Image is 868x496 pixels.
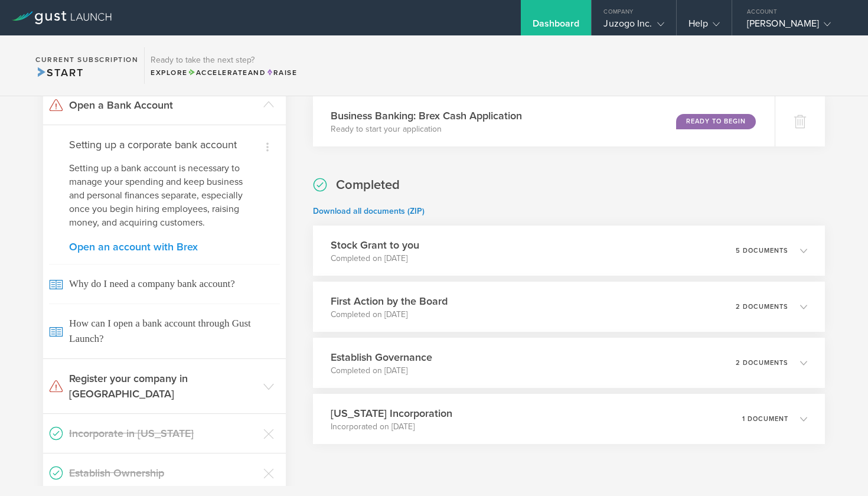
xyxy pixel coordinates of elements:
span: Start [35,66,83,79]
p: 5 documents [736,247,788,254]
span: Raise [266,68,297,77]
div: Juzogo Inc. [603,18,664,35]
p: 1 document [742,416,788,422]
div: Ready to take the next step?ExploreAccelerateandRaise [144,47,303,84]
a: How can I open a bank account through Gust Launch? [43,304,286,358]
div: Help [688,18,720,35]
h3: Business Banking: Brex Cash Application [331,108,522,123]
h3: First Action by the Board [331,293,448,309]
h4: Setting up a corporate bank account [69,137,260,152]
h3: Stock Grant to you [331,237,419,253]
p: Ready to start your application [331,123,522,135]
p: Completed on [DATE] [331,365,432,377]
span: How can I open a bank account through Gust Launch? [49,304,280,358]
p: 2 documents [736,304,788,310]
div: Business Banking: Brex Cash ApplicationReady to start your applicationReady to Begin [313,96,775,146]
a: Why do I need a company bank account? [43,264,286,304]
span: Accelerate [188,68,248,77]
p: Setting up a bank account is necessary to manage your spending and keep business and personal fin... [69,162,260,230]
div: Explore [151,67,297,78]
p: Completed on [DATE] [331,309,448,321]
h3: Register your company in [GEOGRAPHIC_DATA] [69,371,257,402]
p: 2 documents [736,360,788,366]
h3: Incorporate in [US_STATE] [69,426,257,441]
h3: [US_STATE] Incorporation [331,406,452,421]
h2: Completed [336,177,400,194]
div: Dashboard [533,18,580,35]
p: Incorporated on [DATE] [331,421,452,433]
h3: Establish Governance [331,350,432,365]
h3: Open a Bank Account [69,97,257,113]
a: Download all documents (ZIP) [313,206,425,216]
a: Open an account with Brex [69,242,260,252]
h2: Current Subscription [35,56,138,63]
div: [PERSON_NAME] [747,18,847,35]
span: and [188,68,266,77]
h3: Establish Ownership [69,465,257,481]
span: Why do I need a company bank account? [49,264,280,304]
h3: Ready to take the next step? [151,56,297,64]
p: Completed on [DATE] [331,253,419,265]
iframe: Chat Widget [809,439,868,496]
div: Ready to Begin [676,114,756,129]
